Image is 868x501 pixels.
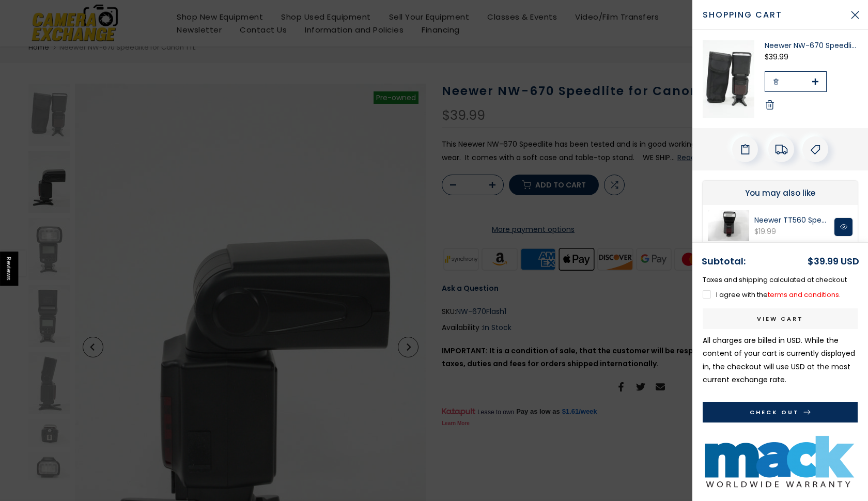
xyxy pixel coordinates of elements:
[754,215,829,225] a: Neewer TT560 Speedlite Flash
[768,136,794,162] div: Estimate Shipping
[703,334,858,386] p: All charges are billed in USD. While the content of your cart is currently displayed in , the che...
[808,253,859,270] div: $39.99 USD
[708,210,749,241] img: Neewer TT560 Speedlite Flash Flash Units and Accessories - Shoe Mount Flash Units Neewer 020210252
[703,290,841,300] label: I agree with the .
[703,9,842,21] span: Shopping cart
[703,40,754,118] img: Neewer NW-670 Speedlite for Canon TTL Flash Units and Accessories - Shoe Mount Flash Units Neewer...
[703,274,858,286] p: Taxes and shipping calculated at checkout
[703,181,858,205] div: You may also like
[703,433,858,491] img: Mack Used 2 Year Warranty Under $500 Warranty Mack Warranty MACKU259
[702,255,746,268] strong: Subtotal:
[802,136,828,162] div: Add A Coupon
[842,2,868,28] button: Close Cart
[732,136,758,162] div: Add Order Note
[754,225,829,238] div: $19.99
[765,40,858,51] a: Neewer NW-670 Speedlite for Canon TTL
[703,402,858,422] button: Check Out
[703,308,858,329] a: View cart
[768,290,839,300] a: terms and conditions
[765,51,858,64] div: $39.99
